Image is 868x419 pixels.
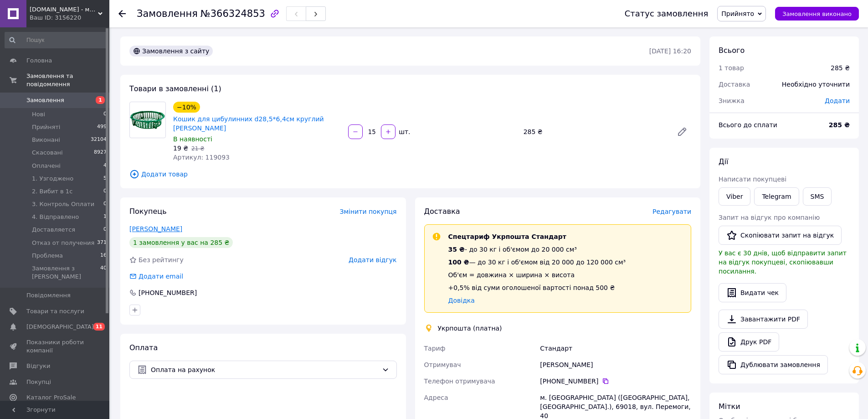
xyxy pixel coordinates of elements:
[103,187,107,196] span: 0
[26,291,71,300] span: Повідомлення
[649,47,691,55] time: [DATE] 16:20
[32,110,45,119] span: Нові
[26,307,84,316] span: Товари та послуги
[448,297,475,304] a: Довідка
[173,145,188,152] span: 19 ₴
[448,258,626,267] div: — до 30 кг і об'ємом від 20 000 до 120 000 см³
[719,310,808,329] a: Завантажити PDF
[26,338,84,355] span: Показники роботи компанії
[129,225,182,233] a: [PERSON_NAME]
[719,226,842,245] button: Скопіювати запит на відгук
[30,14,109,22] div: Ваш ID: 3156220
[103,175,107,183] span: 5
[538,357,693,373] div: [PERSON_NAME]
[32,200,94,208] span: 3. Контроль Оплати
[32,162,61,170] span: Оплачені
[103,226,107,234] span: 0
[448,246,465,253] span: 35 ₴
[32,239,94,247] span: Отказ от получения
[139,256,184,264] span: Без рейтингу
[719,176,786,183] span: Написати покупцеві
[625,9,709,18] div: Статус замовлення
[448,270,626,279] div: Об'єм = довжина × ширина × висота
[100,264,107,281] span: 40
[103,110,107,119] span: 0
[129,343,158,352] span: Оплата
[173,102,200,113] div: −10%
[32,136,60,144] span: Виконані
[26,57,52,65] span: Головна
[32,149,63,157] span: Скасовані
[540,377,691,386] div: [PHONE_NUMBER]
[129,207,167,216] span: Покупець
[775,7,859,21] button: Замовлення виконано
[520,125,669,138] div: 285 ₴
[173,115,324,132] a: Кошик для цибулинних d28,5*6,4см круглий [PERSON_NAME]
[118,9,126,18] div: Повернутися назад
[96,96,105,104] span: 1
[30,5,98,14] span: Prybambasy.com.ua - магазин товарів для дому
[5,32,108,48] input: Пошук
[719,355,828,374] button: Дублювати замовлення
[719,64,744,72] span: 1 товар
[719,97,745,104] span: Знижка
[32,123,60,131] span: Прийняті
[719,214,820,221] span: Запит на відгук про компанію
[396,127,411,136] div: шт.
[103,162,107,170] span: 4
[32,187,72,196] span: 2. Вибит в 1с
[448,259,469,266] span: 100 ₴
[26,323,94,331] span: [DEMOGRAPHIC_DATA]
[97,123,107,131] span: 499
[782,10,852,17] span: Замовлення виконано
[719,249,847,275] span: У вас є 30 днів, щоб відправити запит на відгук покупцеві, скопіювавши посилання.
[448,233,566,240] span: Спецтариф Укрпошта Стандарт
[26,393,76,402] span: Каталог ProSale
[191,145,204,152] span: 21 ₴
[128,272,184,281] div: Додати email
[424,345,446,352] span: Тариф
[349,256,396,264] span: Додати відгук
[32,252,63,260] span: Проблема
[137,8,198,19] span: Замовлення
[32,175,73,183] span: 1. Узгоджено
[103,200,107,208] span: 0
[129,169,691,179] span: Додати товар
[26,362,50,370] span: Відгуки
[93,323,105,331] span: 11
[26,72,109,88] span: Замовлення та повідомлення
[825,97,850,104] span: Додати
[719,157,728,166] span: Дії
[151,365,378,375] span: Оплата на рахунок
[26,96,64,104] span: Замовлення
[719,46,745,55] span: Всього
[719,81,750,88] span: Доставка
[138,272,184,281] div: Додати email
[719,187,750,206] a: Viber
[129,237,233,248] div: 1 замовлення у вас на 285 ₴
[803,187,832,206] button: SMS
[538,340,693,357] div: Стандарт
[719,283,786,302] button: Видати чек
[103,213,107,221] span: 1
[448,245,626,254] div: - до 30 кг і об'ємом до 20 000 см³
[173,135,212,143] span: В наявності
[129,84,221,93] span: Товари в замовленні (1)
[719,402,740,411] span: Мітки
[129,46,213,57] div: Замовлення з сайту
[424,378,495,385] span: Телефон отримувача
[173,154,230,161] span: Артикул: 119093
[200,8,265,19] span: №366324853
[652,208,691,215] span: Редагувати
[424,394,448,401] span: Адреса
[32,213,79,221] span: 4. Відправлено
[32,264,100,281] span: Замовлення з [PERSON_NAME]
[32,226,75,234] span: Доставляется
[719,332,779,352] a: Друк PDF
[94,149,107,157] span: 8927
[829,121,850,129] b: 285 ₴
[776,74,855,94] div: Необхідно уточнити
[97,239,107,247] span: 371
[754,187,799,206] a: Telegram
[130,110,165,129] img: Кошик для цибулинних d28,5*6,4см круглий Алеана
